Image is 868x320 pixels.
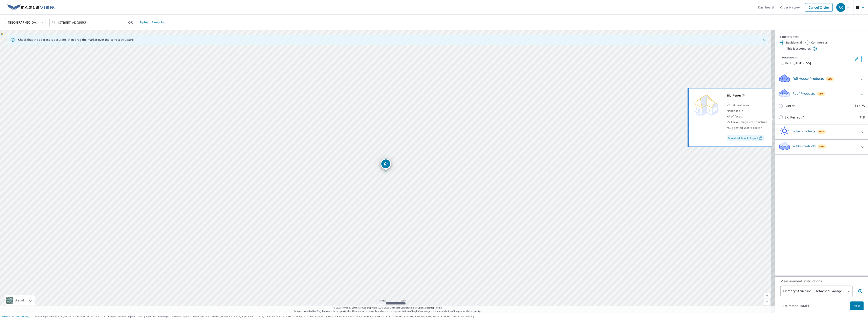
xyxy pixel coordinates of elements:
[727,135,764,141] a: Download Sample Report
[805,3,833,12] a: Cancel Order
[417,306,434,309] a: OpenStreetMap
[727,108,767,114] div: •
[778,141,865,153] div: Walls ProductsNew
[7,4,55,10] img: EV Logo
[35,315,866,318] p: © 2025 Eagle View Technologies, Inc. and Pictometry International Corp. All Rights Reserved. Repo...
[764,299,770,305] a: Current Level 17, Zoom Out
[14,295,25,305] div: Aerial
[692,93,720,117] img: Premium
[819,145,824,148] span: New
[778,89,865,100] div: Roof ProductsNew
[728,126,762,130] span: Suggested Waste Factor
[333,306,442,310] span: © 2025 TomTom, Earthstar Geographics SIO, © 2025 Microsoft Corporation, ©
[780,279,863,284] p: Measurement Instructions
[727,125,767,131] div: •
[16,315,29,318] a: Privacy Policy
[764,293,770,299] a: Current Level 17, Zoom In
[137,18,168,27] a: Upload Blueprint
[728,103,749,107] span: Total roof area
[727,119,767,125] div: •
[782,56,797,59] p: BUILDING ID
[778,126,865,138] div: Solar ProductsNew
[761,37,766,43] button: Close
[852,56,862,62] button: Edit building 1
[435,306,442,309] a: Terms
[728,120,767,124] span: 5 Aerial images of structure
[793,76,824,81] p: Full House Products
[827,77,832,80] span: New
[5,17,45,28] div: [GEOGRAPHIC_DATA]
[859,115,865,120] p: $18
[727,93,767,98] div: Bid Perfect™
[58,17,116,28] input: Search by address or latitude-longitude
[381,159,391,171] div: Dropped pin, building 1, Residential property, 762 Sterling Spring Rd Orlando, FL 32828
[784,103,795,108] p: Gutter
[728,109,743,113] span: Pitch table
[128,18,168,27] div: OR
[140,20,165,25] span: Upload Blueprint
[5,295,35,305] div: Aerial
[778,74,865,85] div: Full House ProductsNew
[2,315,15,318] a: Terms of Use
[758,136,763,140] img: Pdf Icon
[819,92,824,95] span: New
[858,289,863,294] span: Your report will include the primary structure and a detached garage if one exists.
[811,41,828,45] label: Commercial
[780,35,863,39] div: PROPERTY TYPE
[793,144,816,149] p: Walls Products
[780,301,815,310] p: Estimated Total: $0
[18,38,134,42] p: Check that the address is accurate, then drag the marker over the correct structure.
[782,61,850,65] p: [STREET_ADDRESS]
[727,102,767,108] div: •
[855,103,865,108] p: $13.75
[853,303,860,309] span: Next
[728,114,743,118] span: # of facets
[786,41,802,45] label: Residential
[780,286,853,297] div: Primary Structure + Detached Garage
[2,315,29,318] p: |
[793,91,815,96] p: Roof Products
[836,3,845,12] div: RK
[727,114,767,119] div: •
[784,115,804,120] p: Bid Perfect™
[850,301,864,311] button: Next
[793,129,816,134] p: Solar Products
[786,47,811,51] label: This is a complex
[819,130,824,133] span: New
